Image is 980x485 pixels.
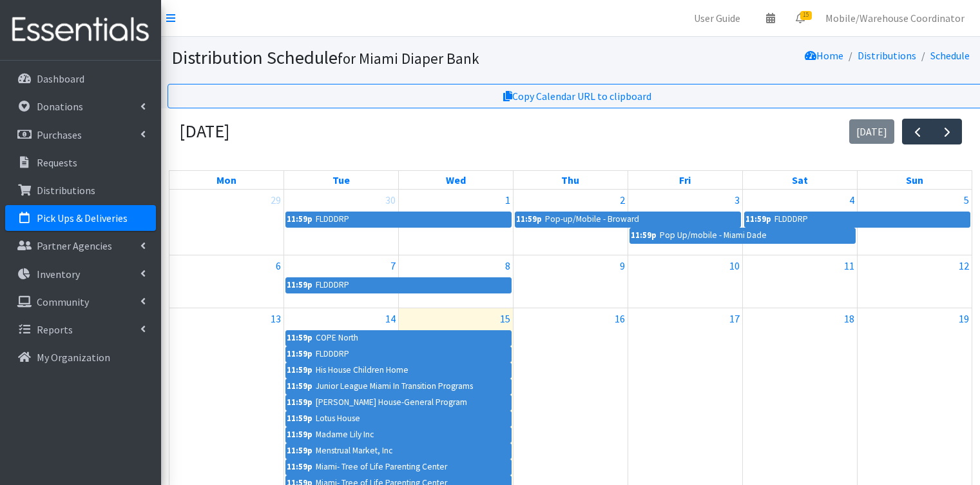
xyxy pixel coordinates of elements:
[849,119,895,144] button: [DATE]
[273,255,283,276] a: October 6, 2025
[742,190,857,255] td: October 4, 2025
[677,171,693,189] a: Friday
[37,351,110,364] p: My Organization
[858,49,916,62] a: Distributions
[785,5,815,31] a: 15
[930,49,970,62] a: Schedule
[285,459,512,475] a: 11:59pMiami- Tree of Life Parenting Center
[659,228,767,243] div: Pop Up/mobile - Miami Dade
[503,255,513,276] a: October 8, 2025
[284,255,399,308] td: October 7, 2025
[214,171,239,189] a: Monday
[5,94,156,119] a: Donations
[727,255,742,276] a: October 10, 2025
[388,255,398,276] a: October 7, 2025
[5,8,156,52] img: HumanEssentials
[629,228,856,243] a: 11:59pPop Up/mobile - Miami Dade
[338,49,479,68] small: for Miami Diaper Bank
[399,190,514,255] td: October 1, 2025
[5,289,156,315] a: Community
[315,347,350,361] div: FLDDDRP
[514,190,628,255] td: October 2, 2025
[515,212,543,226] div: 11:59p
[315,428,374,442] div: Madame Lily Inc
[315,363,409,377] div: His House Children Home
[774,212,809,226] div: FLDDDRP
[37,295,89,308] p: Community
[171,46,633,69] h1: Distribution Schedule
[800,11,812,20] span: 15
[5,177,156,203] a: Distributions
[628,190,742,255] td: October 3, 2025
[315,212,350,226] div: FLDDDRP
[285,346,512,362] a: 11:59pFLDDDRP
[805,49,843,62] a: Home
[5,122,156,148] a: Purchases
[37,239,112,252] p: Partner Agencies
[315,278,350,292] div: FLDDDRP
[841,255,857,276] a: October 11, 2025
[284,190,399,255] td: September 30, 2025
[315,379,474,393] div: Junior League Miami In Transition Programs
[286,347,313,361] div: 11:59p
[169,255,284,308] td: October 6, 2025
[315,395,468,410] div: [PERSON_NAME] House-General Program
[286,278,313,292] div: 11:59p
[330,171,352,189] a: Tuesday
[37,156,77,169] p: Requests
[315,460,448,474] div: Miami- Tree of Life Parenting Center
[857,255,972,308] td: October 12, 2025
[732,190,742,210] a: October 3, 2025
[37,184,95,197] p: Distributions
[383,190,398,210] a: September 30, 2025
[5,261,156,287] a: Inventory
[285,427,512,442] a: 11:59pMadame Lily Inc
[727,308,742,329] a: October 17, 2025
[789,171,811,189] a: Saturday
[315,411,361,426] div: Lotus House
[286,212,313,226] div: 11:59p
[285,395,512,410] a: 11:59p[PERSON_NAME] House-General Program
[286,395,313,410] div: 11:59p
[286,363,313,377] div: 11:59p
[628,255,742,308] td: October 10, 2025
[285,443,512,459] a: 11:59pMenstrual Market, Inc
[5,150,156,175] a: Requests
[268,308,283,329] a: October 13, 2025
[37,72,84,85] p: Dashboard
[956,308,972,329] a: October 19, 2025
[285,277,512,293] a: 11:59pFLDDDRP
[286,411,313,426] div: 11:59p
[268,190,283,210] a: September 29, 2025
[903,171,926,189] a: Sunday
[503,190,513,210] a: October 1, 2025
[179,121,229,143] h2: [DATE]
[285,411,512,426] a: 11:59pLotus House
[841,308,857,329] a: October 18, 2025
[37,323,73,336] p: Reports
[515,212,741,227] a: 11:59pPop-up/Mobile - Broward
[559,171,582,189] a: Thursday
[956,255,972,276] a: October 12, 2025
[497,308,513,329] a: October 15, 2025
[37,268,80,281] p: Inventory
[514,255,628,308] td: October 9, 2025
[932,119,962,145] button: Next month
[5,344,156,370] a: My Organization
[37,212,128,224] p: Pick Ups & Deliveries
[544,212,640,226] div: Pop-up/Mobile - Broward
[5,66,156,92] a: Dashboard
[5,317,156,342] a: Reports
[285,379,512,394] a: 11:59pJunior League Miami In Transition Programs
[617,190,628,210] a: October 2, 2025
[612,308,628,329] a: October 16, 2025
[617,255,628,276] a: October 9, 2025
[5,233,156,259] a: Partner Agencies
[285,362,512,378] a: 11:59pHis House Children Home
[286,379,313,393] div: 11:59p
[286,444,313,458] div: 11:59p
[286,460,313,474] div: 11:59p
[399,255,514,308] td: October 8, 2025
[285,212,512,227] a: 11:59pFLDDDRP
[37,100,83,113] p: Donations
